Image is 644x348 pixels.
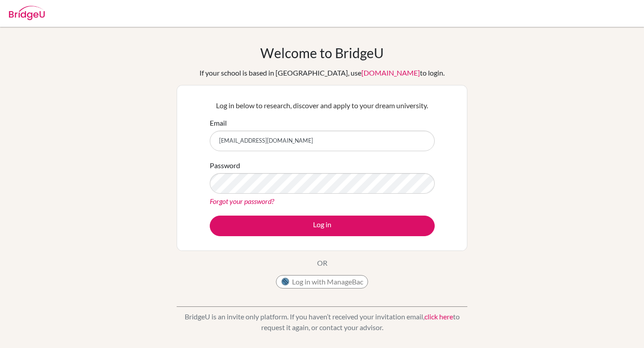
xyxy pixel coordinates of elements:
label: Password [210,160,240,171]
img: Bridge-U [9,6,45,20]
label: Email [210,118,227,128]
p: OR [317,258,327,268]
a: Forgot your password? [210,197,274,205]
p: BridgeU is an invite only platform. If you haven’t received your invitation email, to request it ... [177,311,467,333]
button: Log in with ManageBac [276,275,368,289]
a: [DOMAIN_NAME] [361,68,420,77]
p: Log in below to research, discover and apply to your dream university. [210,100,435,111]
button: Log in [210,216,435,236]
div: If your school is based in [GEOGRAPHIC_DATA], use to login. [199,68,445,78]
h1: Welcome to BridgeU [260,45,384,61]
a: click here [424,312,453,321]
